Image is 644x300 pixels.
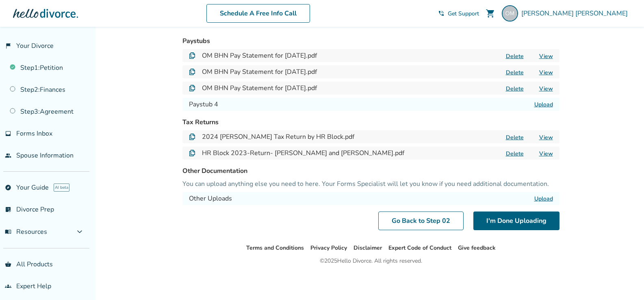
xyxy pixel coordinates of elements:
[503,149,526,158] button: Delete
[189,99,218,109] h4: Paystub 4
[202,148,404,158] h4: HR Block 2023-Return- [PERSON_NAME] and [PERSON_NAME].pdf
[486,9,495,18] span: shopping_cart
[5,43,11,49] span: flag_2
[378,212,464,230] a: Go Back to Step 02
[189,134,195,140] img: Document
[5,206,11,213] span: list_alt_check
[320,256,422,266] div: © 2025 Hello Divorce. All rights reserved.
[539,69,553,76] a: View
[16,129,52,138] span: Forms Inbox
[189,85,195,91] img: Document
[448,10,479,17] span: Get Support
[310,244,347,252] a: Privacy Policy
[246,244,304,252] a: Terms and Conditions
[534,195,553,203] label: Upload
[182,166,559,176] h3: Other Documentation
[202,83,317,93] h4: OM BHN Pay Statement for [DATE].pdf
[206,4,310,23] a: Schedule A Free Info Call
[503,84,526,93] button: Delete
[503,52,526,60] button: Delete
[182,179,559,189] p: You can upload anything else you need to here. Your Forms Specialist will let you know if you nee...
[539,52,553,60] a: View
[473,212,559,230] button: I'm Done Uploading
[539,150,553,158] a: View
[202,132,354,142] h4: 2024 [PERSON_NAME] Tax Return by HR Block.pdf
[189,52,195,59] img: Document
[5,261,11,268] span: shopping_basket
[5,152,11,159] span: people
[503,68,526,77] button: Delete
[438,10,445,17] span: phone_in_talk
[603,261,644,300] iframe: Chat Widget
[189,194,232,203] h4: Other Uploads
[458,243,496,253] li: Give feedback
[5,227,47,236] span: Resources
[539,134,553,141] a: View
[438,10,479,17] a: phone_in_talkGet Support
[182,117,559,127] h3: Tax Returns
[182,36,559,46] h3: Paystubs
[5,283,11,289] span: groups
[202,67,317,77] h4: OM BHN Pay Statement for [DATE].pdf
[189,150,195,156] img: Document
[5,229,11,235] span: menu_book
[521,9,631,18] span: [PERSON_NAME] [PERSON_NAME]
[5,130,11,137] span: inbox
[534,101,553,108] label: Upload
[202,51,317,60] h4: OM BHN Pay Statement for [DATE].pdf
[388,244,451,252] a: Expert Code of Conduct
[75,227,85,237] span: expand_more
[5,184,11,191] span: explore
[54,183,69,192] span: AI beta
[353,243,382,253] li: Disclaimer
[502,5,518,22] img: omar.morales@comcast.net
[539,85,553,93] a: View
[189,69,195,75] img: Document
[503,133,526,142] button: Delete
